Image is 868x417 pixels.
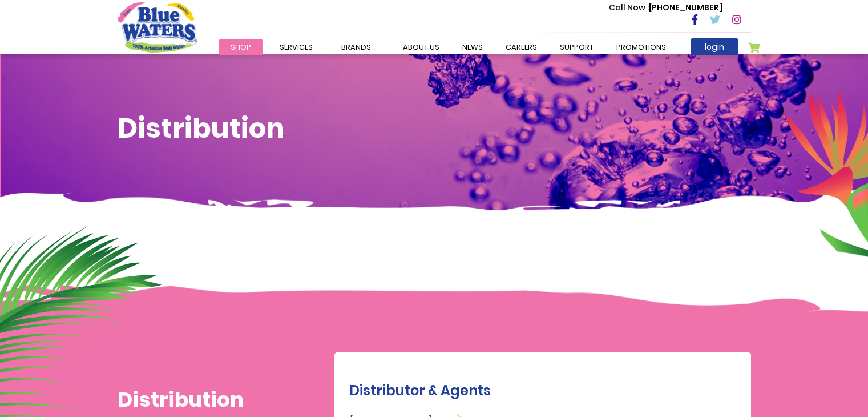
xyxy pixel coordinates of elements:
[118,387,263,412] h1: Distribution
[349,383,745,399] h2: Distributor & Agents
[118,2,197,52] a: store logo
[609,2,649,13] span: Call Now :
[391,39,451,55] a: about us
[118,112,751,145] h1: Distribution
[451,39,494,55] a: News
[341,42,371,53] span: Brands
[605,39,677,55] a: Promotions
[691,38,738,55] a: login
[548,39,605,55] a: support
[231,42,251,53] span: Shop
[280,42,313,53] span: Services
[494,39,548,55] a: careers
[609,2,722,14] p: [PHONE_NUMBER]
